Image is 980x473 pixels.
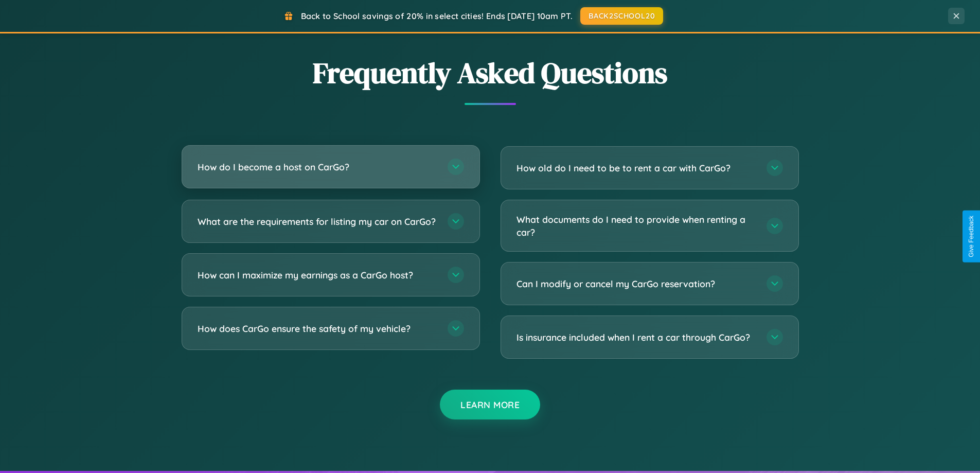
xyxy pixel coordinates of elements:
[580,7,663,25] button: BACK2SCHOOL20
[198,269,437,282] h3: How can I maximize my earnings as a CarGo host?
[198,215,437,228] h3: What are the requirements for listing my car on CarGo?
[301,11,573,21] span: Back to School savings of 20% in select cities! Ends [DATE] 10am PT.
[516,331,756,344] h3: Is insurance included when I rent a car through CarGo?
[198,322,437,335] h3: How does CarGo ensure the safety of my vehicle?
[440,390,540,419] button: Learn More
[198,161,437,173] h3: How do I become a host on CarGo?
[516,277,756,290] h3: Can I modify or cancel my CarGo reservation?
[516,213,756,238] h3: What documents do I need to provide when renting a car?
[182,53,799,93] h2: Frequently Asked Questions
[516,162,756,174] h3: How old do I need to be to rent a car with CarGo?
[968,216,975,257] div: Give Feedback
